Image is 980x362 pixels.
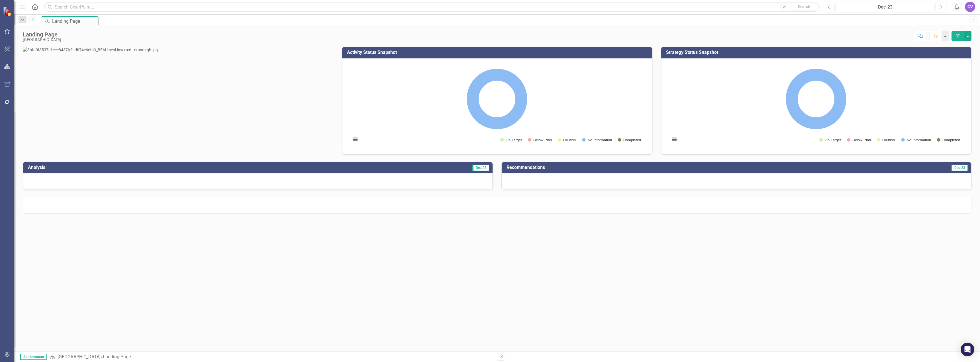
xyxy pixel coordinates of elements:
button: Show On Target [819,138,841,142]
span: Dec-23 [951,165,968,171]
text: No Information [907,138,931,142]
text: Caution [882,138,895,142]
div: Landing Page [103,354,131,359]
svg: Interactive chart [348,63,646,148]
button: Dec-23 [836,2,934,12]
button: Show Caution [877,138,895,142]
path: No Information, 282. [467,69,527,129]
button: Show Completed [937,138,960,142]
img: 8bfd0f3537c1eec8437b2bdb74e6efb3_BEAU-seal-inverted-tritone-rgb.jpg [23,47,158,53]
button: View chart menu, Chart [670,136,678,144]
path: No Information, 53. [786,69,846,129]
h3: Activity Status Snapshot [347,50,649,55]
text: No Information [588,138,612,142]
button: Search [790,3,818,11]
div: Open Intercom Messenger [961,343,974,356]
div: Landing Page [52,18,97,25]
button: Show Caution [558,138,576,142]
div: Landing Page [23,31,61,38]
div: » [50,354,493,360]
button: Show On Target [500,138,522,142]
span: Search [798,4,810,9]
div: Dec-23 [838,4,932,11]
button: Show Below Plan [847,138,871,142]
h3: Recommendations [507,165,825,170]
h3: Strategy Status Snapshot [666,50,968,55]
div: [GEOGRAPHIC_DATA] [23,38,61,42]
button: Show No Information [901,138,931,142]
div: Chart. Highcharts interactive chart. [348,63,646,148]
h3: Analysis [28,165,259,170]
button: View chart menu, Chart [351,136,359,144]
button: Show Completed [618,138,641,142]
img: ClearPoint Strategy [3,6,13,17]
button: CV [965,2,975,12]
button: Show Below Plan [528,138,552,142]
input: Search ClearPoint... [44,2,820,12]
a: [GEOGRAPHIC_DATA] [58,354,101,359]
text: Below Plan [533,138,552,142]
div: Chart. Highcharts interactive chart. [667,63,965,148]
span: Administrator [20,354,47,360]
svg: Interactive chart [667,63,965,148]
button: Show No Information [582,138,612,142]
span: Dec-23 [472,165,489,171]
text: Caution [563,138,576,142]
